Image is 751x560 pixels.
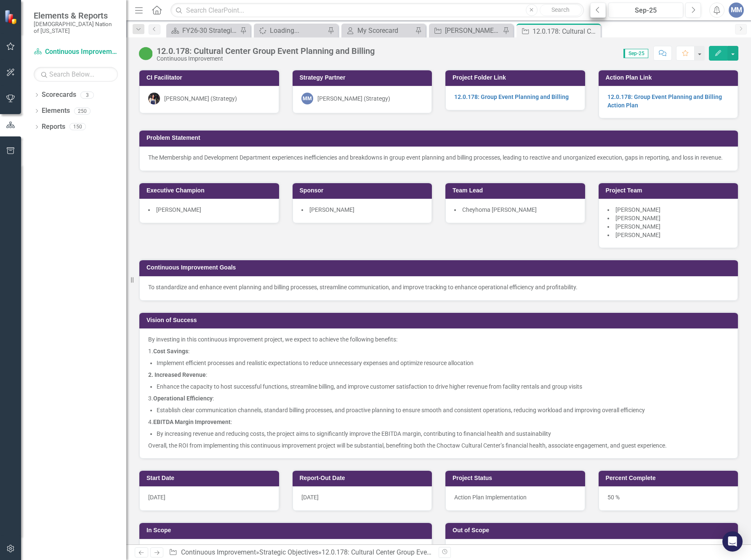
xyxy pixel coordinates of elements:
[615,206,660,213] span: [PERSON_NAME]
[146,475,275,481] h3: Start Date
[148,283,729,291] p: To standardize and enhance event planning and billing processes, streamline communication, and im...
[153,395,213,402] strong: Operational Efficiency
[454,93,569,100] a: 12.0.178: Group Event Planning and Billing
[270,25,325,36] div: Loading...
[34,67,118,82] input: Search Below...
[146,317,734,323] h3: Vision of Success
[623,49,648,58] span: Sep-25
[608,3,683,18] button: Sep-25
[300,187,428,194] h3: Sponsor
[148,371,206,378] strong: 2. Increased Revenue
[599,486,738,511] div: 50 %
[157,46,375,56] div: 12.0.178: Cultural Center Group Event Planning and Billing
[146,264,734,271] h3: Continuous Improvement Goals
[148,335,729,345] p: By investing in this continuous improvement project, we expect to achieve the following benefits:
[34,21,118,35] small: [DEMOGRAPHIC_DATA] Nation of [US_STATE]
[153,348,188,355] strong: Cost Savings
[146,135,734,141] h3: Problem Statement
[445,25,501,36] div: [PERSON_NAME] SO's
[606,75,734,81] h3: Action Plan Link
[148,369,729,381] p: :
[157,359,729,367] li: Implement efficient processes and realistic expectations to reduce unnecessary expenses and optim...
[551,6,570,13] span: Search
[146,75,275,81] h3: CI Facilitator
[34,11,118,21] span: Elements & Reports
[148,93,160,104] img: Layla Freeman
[148,345,729,357] p: 1. :
[453,527,734,533] h3: Out of Scope
[431,25,501,36] a: [PERSON_NAME] SO's
[170,3,584,18] input: Search ClearPoint...
[615,232,660,238] span: [PERSON_NAME]
[256,25,325,36] a: Loading...
[153,419,231,425] strong: EBITDA Margin Improvement
[462,206,537,213] span: Cheyhoma [PERSON_NAME]
[148,416,729,428] p: 4. :
[4,9,19,24] img: ClearPoint Strategy
[301,93,313,104] div: MM
[157,382,729,391] li: Enhance the capacity to host successful functions, streamline billing, and improve customer satis...
[80,91,94,99] div: 3
[453,475,581,481] h3: Project Status
[533,26,599,37] div: 12.0.178: Cultural Center Group Event Planning and Billing
[164,94,237,103] div: [PERSON_NAME] (Strategy)
[611,5,680,16] div: Sep-25
[606,475,734,481] h3: Percent Complete
[722,531,743,552] div: Open Intercom Messenger
[301,494,319,501] span: [DATE]
[148,440,729,450] p: Overall, the ROI from implementing this continuous improvement project will be substantial, benef...
[322,548,494,556] div: 12.0.178: Cultural Center Group Event Planning and Billing
[156,206,201,213] span: [PERSON_NAME]
[259,548,318,556] a: Strategic Objectives
[615,215,660,221] span: [PERSON_NAME]
[729,3,744,18] button: MM
[344,25,413,36] a: My Scorecard
[42,122,65,132] a: Reports
[181,548,256,556] a: Continuous Improvement
[157,429,729,438] li: By increasing revenue and reducing costs, the project aims to significantly improve the EBITDA ma...
[606,187,734,194] h3: Project Team
[157,56,375,62] div: Continuous Improvement
[300,75,428,81] h3: Strategy Partner
[42,90,76,100] a: Scorecards
[148,392,729,404] p: 3. :
[69,123,86,131] div: 150
[146,187,275,194] h3: Executive Champion
[74,107,91,115] div: 250
[607,93,722,109] a: 12.0.178: Group Event Planning and Billing Action Plan
[182,25,238,36] div: FY26-30 Strategic Plan
[139,47,152,60] img: CI Action Plan Approved/In Progress
[168,25,238,36] a: FY26-30 Strategic Plan
[540,4,582,16] button: Search
[300,475,428,481] h3: Report-Out Date
[42,106,70,116] a: Elements
[148,153,729,162] p: The Membership and Development Department experiences inefficiencies and breakdowns in group even...
[157,406,729,414] li: Establish clear communication channels, standard billing processes, and proactive planning to ens...
[34,47,118,57] a: Continuous Improvement
[148,494,165,501] span: [DATE]
[454,494,527,501] span: Action Plan Implementation
[357,25,413,36] div: My Scorecard
[453,75,581,81] h3: Project Folder Link
[146,527,428,533] h3: In Scope
[309,206,354,213] span: [PERSON_NAME]
[317,94,390,103] div: [PERSON_NAME] (Strategy)
[453,187,581,194] h3: Team Lead
[615,223,660,230] span: [PERSON_NAME]
[169,548,432,557] div: » »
